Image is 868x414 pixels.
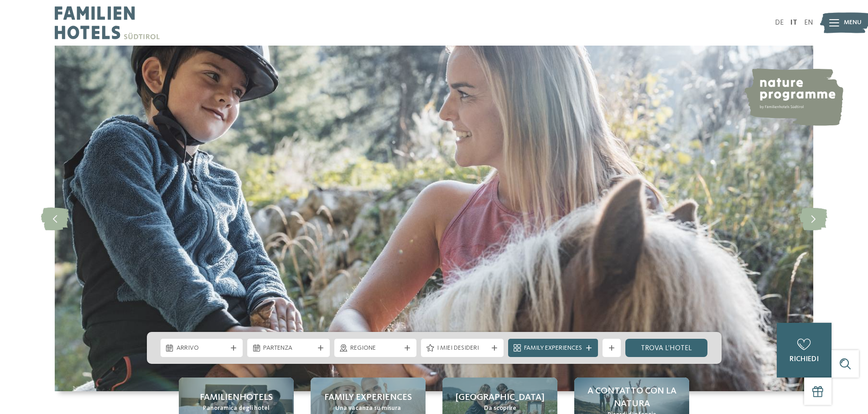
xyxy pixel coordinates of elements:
span: Panoramica degli hotel [203,404,270,413]
span: A contatto con la natura [583,385,680,410]
span: Regione [350,344,401,353]
span: Familienhotels [200,391,273,404]
a: richiedi [777,323,832,378]
a: DE [775,19,784,26]
a: IT [790,19,797,26]
img: Family hotel Alto Adige: the happy family places! [55,46,813,391]
img: nature programme by Familienhotels Südtirol [743,68,843,126]
span: I miei desideri [437,344,488,353]
span: Arrivo [177,344,227,353]
span: Partenza [263,344,314,353]
span: Una vacanza su misura [335,404,401,413]
a: trova l’hotel [625,339,708,357]
span: Da scoprire [484,404,516,413]
span: Family Experiences [524,344,582,353]
span: Menu [844,18,862,27]
span: richiedi [790,356,819,363]
a: EN [804,19,813,26]
span: Family experiences [324,391,412,404]
span: [GEOGRAPHIC_DATA] [456,391,545,404]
